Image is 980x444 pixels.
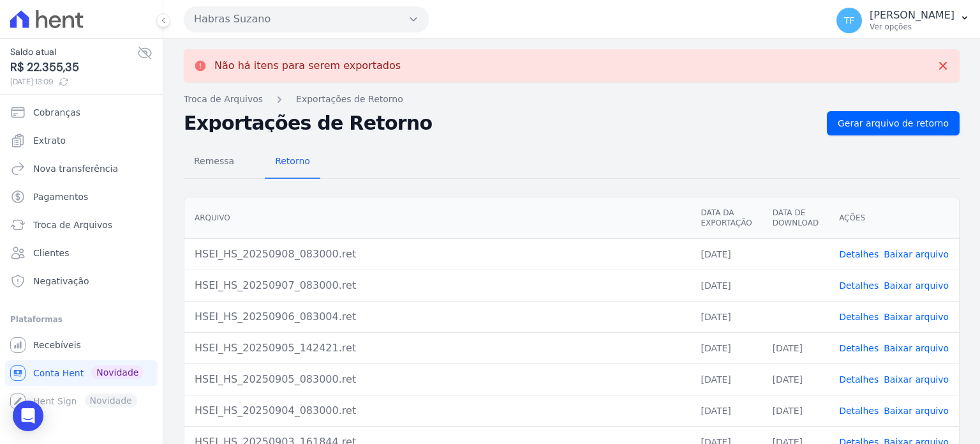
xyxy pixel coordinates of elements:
a: Baixar arquivo [884,249,949,259]
p: Não há itens para serem exportados [214,59,401,72]
a: Pagamentos [5,184,158,210]
span: TF [844,16,855,25]
a: Detalhes [839,249,879,259]
a: Baixar arquivo [884,280,949,291]
a: Gerar arquivo de retorno [827,111,960,135]
div: HSEI_HS_20250908_083000.ret [195,247,680,262]
a: Exportações de Retorno [296,93,403,106]
a: Troca de Arquivos [5,212,158,238]
span: Troca de Arquivos [33,218,112,231]
span: Saldo atual [10,45,137,59]
span: Remessa [186,148,242,174]
div: Open Intercom Messenger [13,401,43,431]
a: Negativação [5,268,158,294]
span: Cobranças [33,106,80,119]
div: Plataformas [10,312,152,327]
td: [DATE] [690,364,762,395]
nav: Breadcrumb [184,93,960,106]
span: Retorno [267,148,318,174]
a: Clientes [5,240,158,266]
a: Detalhes [839,374,879,385]
div: HSEI_HS_20250904_083000.ret [195,403,680,418]
th: Data de Download [762,197,829,239]
div: HSEI_HS_20250906_083004.ret [195,309,680,325]
a: Conta Hent Novidade [5,360,158,386]
div: HSEI_HS_20250905_142421.ret [195,341,680,356]
a: Nova transferência [5,156,158,181]
span: Extrato [33,134,66,147]
a: Extrato [5,128,158,153]
a: Baixar arquivo [884,374,949,385]
span: Recebíveis [33,339,81,351]
td: [DATE] [690,332,762,364]
td: [DATE] [690,395,762,426]
p: Ver opções [870,22,954,32]
a: Remessa [184,146,244,179]
td: [DATE] [762,395,829,426]
a: Baixar arquivo [884,312,949,322]
span: Negativação [33,275,89,287]
a: Detalhes [839,406,879,416]
a: Detalhes [839,280,879,291]
button: Habras Suzano [184,6,429,32]
th: Data da Exportação [690,197,762,239]
span: [DATE] 13:09 [10,76,137,88]
span: Novidade [91,365,144,379]
nav: Sidebar [10,100,152,414]
td: [DATE] [762,364,829,395]
div: HSEI_HS_20250907_083000.ret [195,278,680,293]
a: Troca de Arquivos [184,93,263,106]
td: [DATE] [690,238,762,270]
th: Ações [829,197,959,239]
span: Pagamentos [33,190,88,203]
p: [PERSON_NAME] [870,9,954,22]
a: Detalhes [839,343,879,353]
a: Cobranças [5,100,158,125]
span: Gerar arquivo de retorno [838,117,949,130]
span: R$ 22.355,35 [10,59,137,76]
span: Conta Hent [33,367,84,379]
span: Clientes [33,247,69,259]
td: [DATE] [690,301,762,332]
div: HSEI_HS_20250905_083000.ret [195,372,680,387]
td: [DATE] [690,270,762,301]
h2: Exportações de Retorno [184,114,817,132]
button: TF [PERSON_NAME] Ver opções [826,3,980,38]
th: Arquivo [184,197,690,239]
a: Baixar arquivo [884,406,949,416]
a: Recebíveis [5,332,158,358]
a: Baixar arquivo [884,343,949,353]
td: [DATE] [762,332,829,364]
a: Retorno [265,146,320,179]
span: Nova transferência [33,162,118,175]
a: Detalhes [839,312,879,322]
